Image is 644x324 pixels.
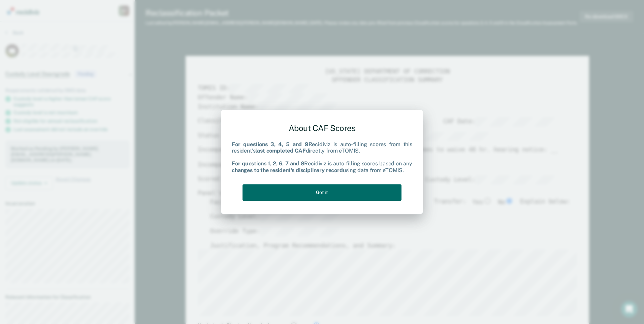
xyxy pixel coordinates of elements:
[232,141,412,173] div: Recidiviz is auto-filling scores from this resident's directly from eTOMIS. Recidiviz is auto-fil...
[243,184,401,201] button: Got it
[255,148,305,154] b: last completed CAF
[232,161,304,167] b: For questions 1, 2, 6, 7 and 8
[232,141,309,148] b: For questions 3, 4, 5 and 9
[232,167,343,173] b: changes to the resident's disciplinary record
[232,118,412,138] div: About CAF Scores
